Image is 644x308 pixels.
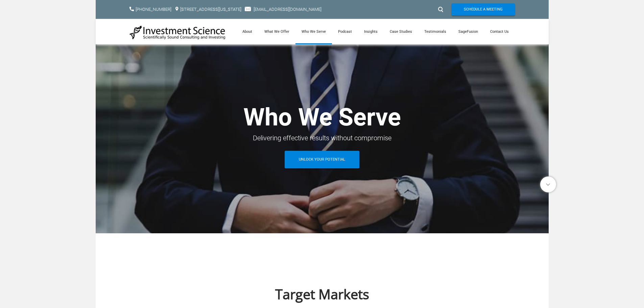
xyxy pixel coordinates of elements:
a: Testimonials [418,19,452,44]
a: SageFusion [452,19,484,44]
h1: Target Markets [129,287,515,301]
div: Delivering effective results without compromise [129,132,515,144]
a: [STREET_ADDRESS][US_STATE]​ [180,7,241,12]
a: Unlock Your Potential [285,151,359,168]
a: [PHONE_NUMBER] [136,7,171,12]
a: Contact Us [484,19,515,44]
span: Schedule A Meeting [464,3,503,16]
a: Podcast [332,19,358,44]
a: [EMAIL_ADDRESS][DOMAIN_NAME] [254,7,321,12]
strong: Who We Serve [243,103,401,132]
a: What We Offer [258,19,295,44]
a: Insights [358,19,384,44]
a: About [236,19,258,44]
a: Case Studies [384,19,418,44]
a: Who We Serve [295,19,332,44]
img: Investment Science | NYC Consulting Services [129,25,226,40]
a: Schedule A Meeting [452,3,515,16]
span: Unlock Your Potential [299,151,345,168]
